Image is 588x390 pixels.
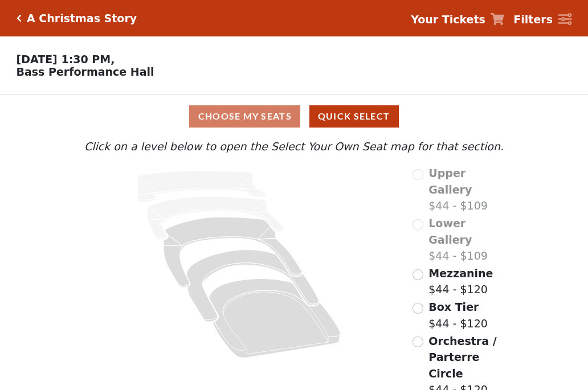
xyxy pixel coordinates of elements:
[411,11,504,28] a: Your Tickets
[309,105,399,128] button: Quick Select
[428,165,507,214] label: $44 - $109
[428,299,488,331] label: $44 - $120
[428,167,472,196] span: Upper Gallery
[428,265,493,298] label: $44 - $120
[209,279,341,358] path: Orchestra / Parterre Circle - Seats Available: 165
[411,13,485,26] strong: Your Tickets
[428,301,479,313] span: Box Tier
[27,12,137,25] h5: A Christmas Story
[428,215,507,264] label: $44 - $109
[148,196,285,240] path: Lower Gallery - Seats Available: 0
[513,13,553,26] strong: Filters
[137,171,267,202] path: Upper Gallery - Seats Available: 0
[428,335,496,380] span: Orchestra / Parterre Circle
[428,217,472,246] span: Lower Gallery
[428,267,493,280] span: Mezzanine
[513,11,571,28] a: Filters
[81,138,507,155] p: Click on a level below to open the Select Your Own Seat map for that section.
[17,14,22,22] a: Click here to go back to filters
